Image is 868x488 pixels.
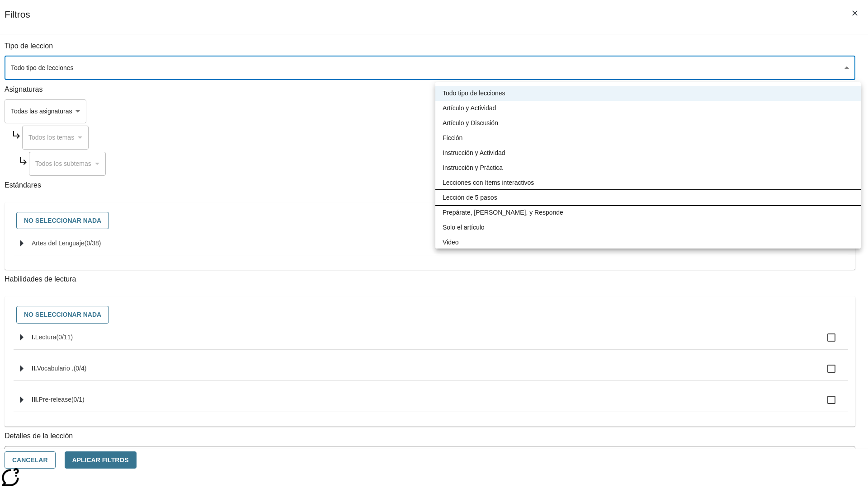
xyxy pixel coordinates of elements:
ul: Seleccione un tipo de lección [435,82,861,253]
li: Artículo y Discusión [435,116,861,131]
li: Ficción [435,131,861,145]
li: Instrucción y Actividad [435,145,861,160]
li: Video [435,235,861,250]
li: Artículo y Actividad [435,101,861,116]
li: Prepárate, [PERSON_NAME], y Responde [435,205,861,220]
li: Solo el artículo [435,220,861,235]
li: Instrucción y Práctica [435,160,861,175]
li: Todo tipo de lecciones [435,86,861,101]
li: Lecciones con ítems interactivos [435,175,861,190]
li: Lección de 5 pasos [435,190,861,205]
